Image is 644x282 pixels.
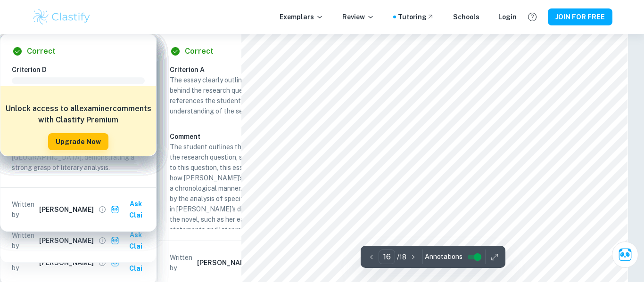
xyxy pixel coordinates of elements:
h6: [PERSON_NAME] [39,258,94,268]
a: Login [498,12,517,22]
img: clai.svg [111,205,120,214]
h6: Unlock access to all examiner comments with Clastify Premium [5,103,151,126]
button: Ask Clai [109,249,152,277]
button: JOIN FOR FREE [548,8,612,25]
button: Ask Clai [109,195,152,224]
a: Schools [453,12,479,22]
h6: [PERSON_NAME] [39,204,94,215]
button: Ask Clai [612,242,638,268]
p: Written by [12,199,37,220]
span: Annotations [425,252,462,262]
p: / 18 [397,252,406,262]
p: Written by [12,230,37,251]
a: Tutoring [398,12,434,22]
button: View full profile [96,234,109,247]
p: Exemplars [280,12,323,22]
button: Help and Feedback [524,9,540,25]
button: Upgrade Now [48,133,108,150]
h6: Comment [170,131,303,142]
img: clai.svg [111,236,120,245]
h6: [PERSON_NAME] [39,235,94,246]
h6: Criterion D [12,64,152,75]
p: Review [342,12,374,22]
h6: Criterion A [170,64,310,75]
img: Clastify logo [32,8,91,26]
button: View full profile [96,203,109,216]
h6: [PERSON_NAME] [197,258,252,268]
p: The essay clearly outlines the purpose behind the research question and references the student’s ... [170,75,303,116]
h6: Correct [185,46,214,57]
p: Written by [170,252,195,273]
button: View full profile [96,256,109,269]
p: Written by [12,252,37,273]
button: Ask Clai [109,226,152,255]
h6: Correct [27,46,56,57]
